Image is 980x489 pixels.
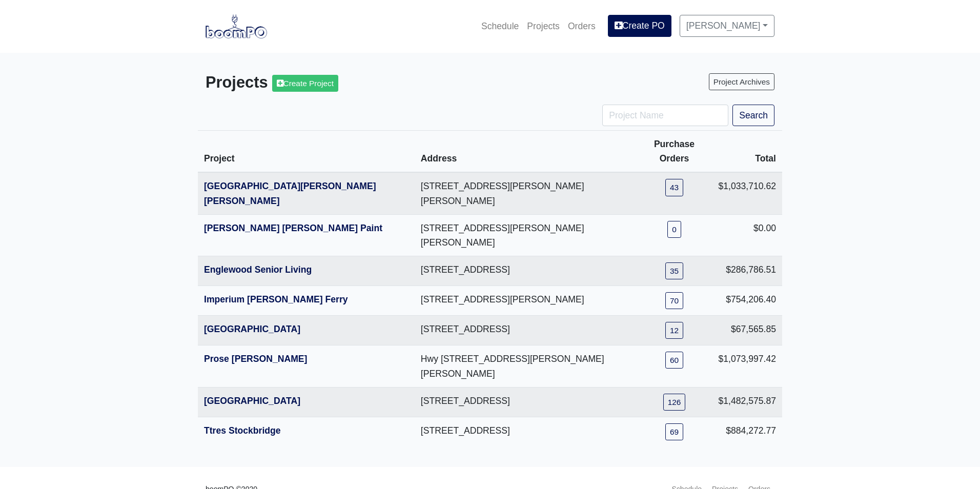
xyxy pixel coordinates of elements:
[665,262,683,279] a: 35
[204,264,312,275] a: Englewood Senior Living
[712,345,782,387] td: $1,073,997.42
[415,345,637,387] td: Hwy [STREET_ADDRESS][PERSON_NAME][PERSON_NAME]
[712,286,782,316] td: $754,206.40
[712,214,782,256] td: $0.00
[663,394,686,411] a: 126
[272,75,338,92] a: Create Project
[415,316,637,345] td: [STREET_ADDRESS]
[712,172,782,214] td: $1,033,710.62
[709,73,774,90] a: Project Archives
[204,425,281,436] a: Ttres Stockbridge
[665,179,683,196] a: 43
[732,105,774,126] button: Search
[667,221,681,238] a: 0
[680,15,774,36] a: [PERSON_NAME]
[415,286,637,316] td: [STREET_ADDRESS][PERSON_NAME]
[564,15,600,37] a: Orders
[415,172,637,214] td: [STREET_ADDRESS][PERSON_NAME][PERSON_NAME]
[712,256,782,286] td: $286,786.51
[665,292,683,309] a: 70
[602,105,728,126] input: Project Name
[665,352,683,369] a: 60
[665,423,683,440] a: 69
[477,15,523,37] a: Schedule
[665,322,683,339] a: 12
[204,396,300,406] a: [GEOGRAPHIC_DATA]
[204,294,348,304] a: Imperium [PERSON_NAME] Ferry
[198,131,415,173] th: Project
[637,131,712,173] th: Purchase Orders
[204,354,307,364] a: Prose [PERSON_NAME]
[712,387,782,417] td: $1,482,575.87
[712,316,782,345] td: $67,565.85
[712,131,782,173] th: Total
[415,387,637,417] td: [STREET_ADDRESS]
[415,417,637,446] td: [STREET_ADDRESS]
[608,15,671,36] a: Create PO
[415,131,637,173] th: Address
[415,256,637,286] td: [STREET_ADDRESS]
[204,223,382,233] a: [PERSON_NAME] [PERSON_NAME] Paint
[204,181,376,206] a: [GEOGRAPHIC_DATA][PERSON_NAME][PERSON_NAME]
[204,324,300,334] a: [GEOGRAPHIC_DATA]
[415,214,637,256] td: [STREET_ADDRESS][PERSON_NAME][PERSON_NAME]
[712,417,782,446] td: $884,272.77
[523,15,564,37] a: Projects
[206,73,482,92] h3: Projects
[206,14,267,38] img: boomPO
